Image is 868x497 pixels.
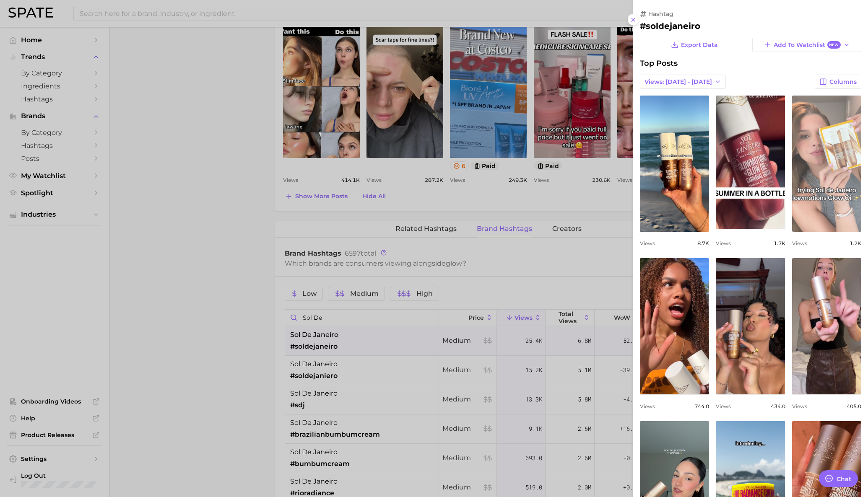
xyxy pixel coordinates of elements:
[681,41,718,49] span: Export Data
[827,41,841,49] span: New
[716,240,731,246] span: Views
[792,403,807,409] span: Views
[640,240,655,246] span: Views
[697,240,709,246] span: 8.7k
[640,403,655,409] span: Views
[640,75,726,89] button: Views: [DATE] - [DATE]
[815,75,861,89] button: Columns
[669,38,720,52] button: Export Data
[640,59,678,68] span: Top Posts
[850,240,861,246] span: 1.2k
[716,403,731,409] span: Views
[694,403,709,409] span: 744.0
[752,38,861,52] button: Add to WatchlistNew
[771,403,785,409] span: 434.0
[648,10,673,18] span: hashtag
[792,240,807,246] span: Views
[640,21,861,31] h2: #soldejaneiro
[774,240,785,246] span: 1.7k
[829,78,857,85] span: Columns
[774,41,840,49] span: Add to Watchlist
[645,78,712,85] span: Views: [DATE] - [DATE]
[847,403,861,409] span: 405.0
